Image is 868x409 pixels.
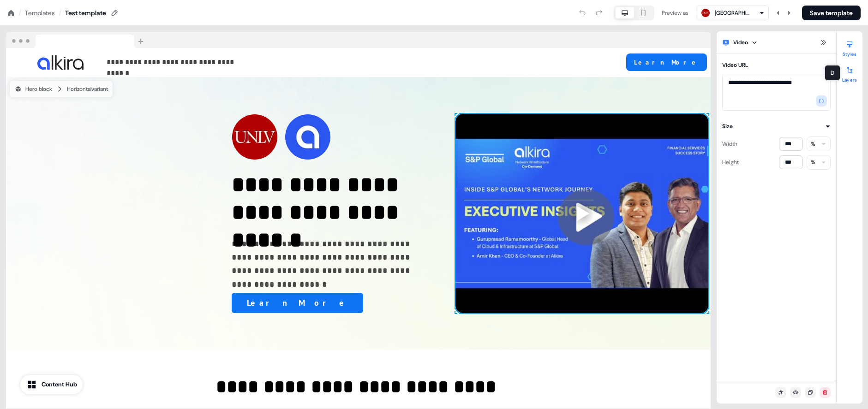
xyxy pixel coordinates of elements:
div: D [825,65,840,81]
button: Size [722,122,831,131]
div: % [811,158,815,167]
img: Image [37,55,84,70]
button: Save template [802,6,861,20]
div: Test template [65,8,106,18]
div: Size [722,122,733,131]
div: Height [722,155,739,170]
button: [GEOGRAPHIC_DATA][US_STATE] [696,6,769,20]
div: [GEOGRAPHIC_DATA][US_STATE] [715,8,752,18]
div: / [18,8,21,18]
button: Learn More [626,53,707,71]
button: Content Hub [20,375,83,394]
a: Templates [25,8,55,18]
div: Learn More [232,293,429,313]
div: Preview as [662,8,688,18]
img: Browser topbar [6,32,148,48]
button: Layers [837,63,862,83]
div: Width [722,136,737,151]
div: Hero block [14,84,52,94]
div: / [59,8,61,18]
button: Styles [837,37,862,57]
div: Video [733,38,748,47]
div: % [811,139,815,148]
button: Learn More [232,293,363,313]
div: Content Hub [42,380,77,389]
div: Horizontal variant [67,84,108,94]
label: Video URL [722,61,748,69]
